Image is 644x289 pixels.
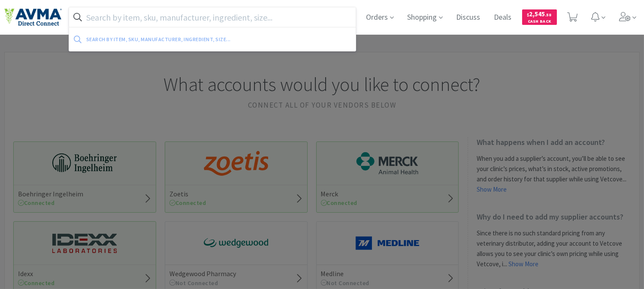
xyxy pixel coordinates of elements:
[527,19,552,25] span: Cash Back
[491,14,515,21] a: Deals
[4,8,62,26] img: e4e33dab9f054f5782a47901c742baa9_102.png
[453,14,484,21] a: Discuss
[86,33,290,46] div: Search by item, sku, manufacturer, ingredient, size...
[69,7,356,27] input: Search by item, sku, manufacturer, ingredient, size...
[527,12,529,18] span: $
[522,6,557,29] a: $2,545.58Cash Back
[527,10,552,18] span: 2,545
[545,12,552,18] span: . 58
